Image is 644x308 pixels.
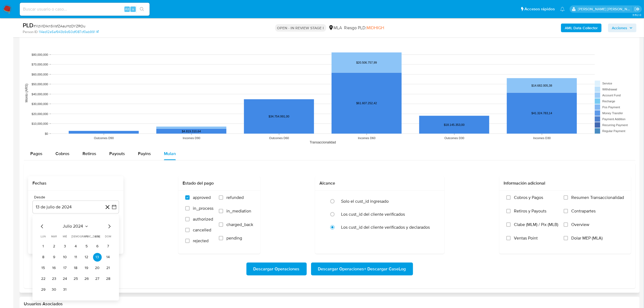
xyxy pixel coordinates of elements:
p: mayra.pernia@mercadolibre.com [578,6,633,12]
p: OPEN - IN REVIEW STAGE I [275,24,326,32]
b: PLD [23,21,34,30]
span: # XzVIDIknSVsfZAauHzDYZROu [34,23,85,29]
a: Salir [634,6,640,12]
span: Accesos rápidos [524,6,555,12]
button: Acciones [608,24,636,32]
button: search-icon [136,5,147,13]
input: Buscar usuario o caso... [20,6,150,13]
span: Acciones [612,24,627,32]
span: Riesgo PLD: [344,25,384,31]
button: AML Data Collector [561,24,602,32]
b: AML Data Collector [565,24,598,32]
a: Notificaciones [560,7,565,11]
span: Alt [125,6,129,12]
h2: Usuarios Asociados [24,301,635,307]
div: MLA [328,25,342,31]
a: 114ed12e5af943b9d50df087cf0ab991 [39,30,99,34]
span: 3.152.0 [632,13,641,17]
span: s [132,6,134,12]
b: Person ID [23,30,38,34]
span: MIDHIGH [367,25,384,31]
